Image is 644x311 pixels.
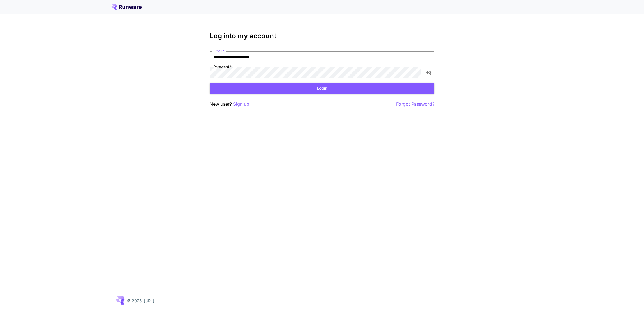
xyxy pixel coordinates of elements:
label: Password [214,64,232,69]
label: Email [214,49,225,53]
p: © 2025, [URL] [127,298,154,304]
button: Forgot Password? [396,101,434,108]
h3: Log into my account [210,32,434,40]
button: Sign up [233,101,249,108]
button: Login [210,83,434,94]
p: New user? [210,101,249,108]
button: toggle password visibility [424,67,434,78]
